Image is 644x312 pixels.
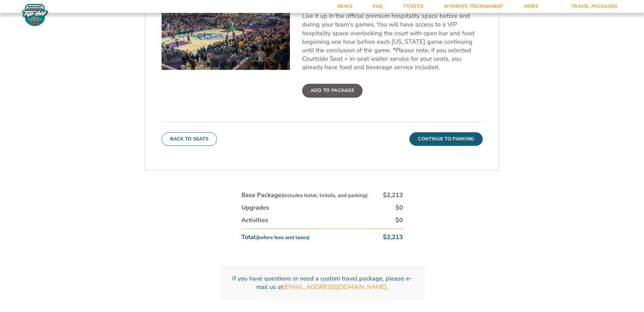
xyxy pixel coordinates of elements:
div: $2,213 [383,233,403,241]
p: Live it up in the official premium hospitality space before and during your team's games. You wil... [302,12,483,72]
button: Continue To Parking [409,132,483,146]
label: Add To Package [302,84,363,97]
div: Total [241,233,310,241]
button: Back To Seats [162,132,217,146]
small: (includes hotel, tickets, and parking) [281,192,368,199]
p: If you have questions or need a custom travel package, please e-mail us at . [228,274,416,291]
div: $0 [395,216,403,225]
div: Activities [241,216,268,225]
div: $0 [395,203,403,212]
img: Fort Myers Tip-Off [20,3,50,26]
a: [EMAIL_ADDRESS][DOMAIN_NAME] [283,283,387,291]
div: $2,213 [383,191,403,199]
div: Upgrades [241,203,269,212]
div: Base Package [241,191,368,199]
small: (before fees and taxes) [256,234,310,241]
